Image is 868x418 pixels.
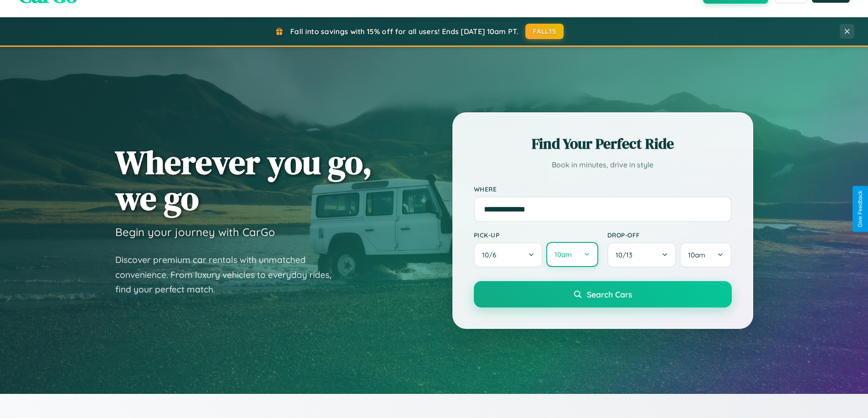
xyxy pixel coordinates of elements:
button: 10am [680,242,731,267]
p: Book in minutes, drive in style [474,158,732,171]
button: 10am [546,242,598,267]
div: Give Feedback [857,191,863,227]
p: Discover premium car rentals with unmatched convenience. From luxury vehicles to everyday rides, ... [115,252,343,297]
span: 10 / 13 [616,251,637,259]
h2: Find Your Perfect Ride [474,134,732,154]
h1: Wherever you go, we go [115,144,372,216]
button: 10/6 [474,242,543,267]
label: Pick-up [474,231,598,239]
label: Drop-off [607,231,732,239]
span: 10am [688,251,705,259]
span: Search Cars [587,289,632,299]
label: Where [474,185,732,193]
button: Search Cars [474,281,732,307]
span: Fall into savings with 15% off for all users! Ends [DATE] 10am PT. [290,27,519,36]
button: 10/13 [607,242,677,267]
span: 10am [555,250,572,259]
h3: Begin your journey with CarGo [115,225,275,239]
span: 10 / 6 [482,251,501,259]
button: FALL15 [525,24,564,39]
